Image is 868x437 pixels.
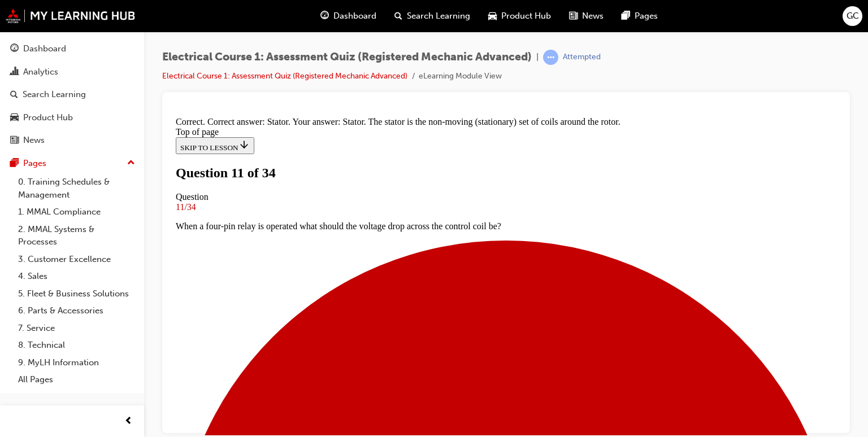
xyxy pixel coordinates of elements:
a: Dashboard [5,38,140,59]
span: News [582,10,604,23]
div: Attempted [563,52,601,63]
span: up-icon [127,156,135,171]
a: Search Learning [5,84,140,105]
span: search-icon [10,90,18,100]
span: guage-icon [10,44,19,54]
span: SKIP TO LESSON [9,31,79,40]
li: eLearning Module View [419,70,502,83]
span: learningRecordVerb_ATTEMPT-icon [543,50,558,65]
a: 7. Service [14,320,140,337]
a: 2. MMAL Systems & Processes [14,221,140,251]
span: prev-icon [124,414,133,429]
span: Electrical Course 1: Assessment Quiz (Registered Mechanic Advanced) [162,51,532,64]
span: chart-icon [10,67,19,77]
a: 1. MMAL Compliance [14,203,140,221]
div: Product Hub [23,111,73,124]
span: Pages [635,10,658,23]
a: guage-iconDashboard [311,5,385,28]
span: search-icon [394,9,402,23]
a: 0. Training Schedules & Management [14,173,140,203]
span: car-icon [488,9,497,23]
a: 6. Parts & Accessories [14,302,140,320]
button: Pages [5,153,140,174]
a: Electrical Course 1: Assessment Quiz (Registered Mechanic Advanced) [162,71,407,81]
span: pages-icon [10,159,19,169]
a: pages-iconPages [613,5,667,28]
div: Analytics [23,65,58,78]
span: Dashboard [333,10,376,23]
span: news-icon [569,9,578,23]
a: News [5,130,140,151]
a: car-iconProduct Hub [479,5,560,28]
div: 11/34 [5,90,665,100]
a: 3. Customer Excellence [14,251,140,268]
div: Search Learning [23,88,86,101]
h1: Question 11 of 34 [5,53,665,68]
span: news-icon [10,136,19,146]
span: | [536,51,539,64]
button: DashboardAnalyticsSearch LearningProduct HubNews [5,36,140,153]
a: search-iconSearch Learning [385,5,479,28]
a: 4. Sales [14,268,140,285]
span: Product Hub [501,10,551,23]
img: mmal [6,8,136,23]
span: Search Learning [407,10,470,23]
span: GC [847,10,859,23]
div: Pages [23,157,46,170]
a: 8. Technical [14,337,140,354]
span: car-icon [10,113,19,123]
a: Analytics [5,62,140,82]
div: News [23,134,45,147]
a: 9. MyLH Information [14,354,140,372]
a: All Pages [14,371,140,388]
a: news-iconNews [560,5,613,28]
a: 5. Fleet & Business Solutions [14,285,140,303]
div: Correct. Correct answer: Stator. Your answer: Stator. The stator is the non-moving (stationary) s... [5,5,665,15]
p: When a four-pin relay is operated what should the voltage drop across the control coil be? [5,109,665,119]
div: Dashboard [23,42,66,55]
div: Question [5,80,665,90]
span: pages-icon [622,9,630,23]
button: GC [843,6,862,26]
span: guage-icon [320,9,329,23]
button: SKIP TO LESSON [5,25,83,42]
a: Product Hub [5,107,140,128]
div: Top of page [5,15,665,25]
